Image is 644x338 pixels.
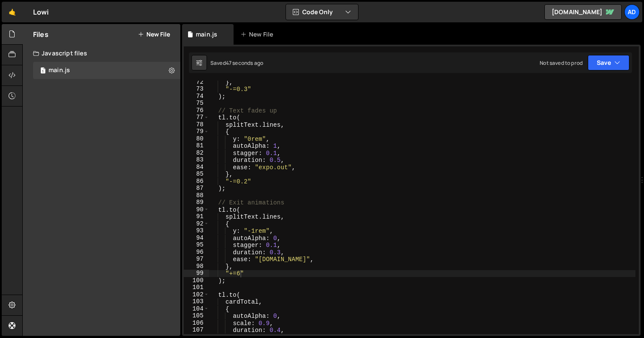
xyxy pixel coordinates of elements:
[2,2,23,22] a: 🤙
[184,284,209,291] div: 101
[40,68,46,75] span: 1
[184,135,209,143] div: 80
[226,59,263,67] div: 47 seconds ago
[184,291,209,298] div: 102
[184,326,209,334] div: 107
[184,93,209,100] div: 74
[184,298,209,305] div: 103
[33,62,180,79] div: 17330/48110.js
[184,249,209,256] div: 96
[184,85,209,93] div: 73
[184,128,209,135] div: 79
[286,4,358,20] button: Code Only
[184,164,209,171] div: 84
[33,7,49,17] div: Lowi
[184,199,209,206] div: 89
[184,270,209,277] div: 99
[33,30,49,39] h2: Files
[23,45,180,62] div: Javascript files
[184,114,209,121] div: 77
[184,192,209,199] div: 88
[588,55,629,70] button: Save
[184,256,209,263] div: 97
[184,79,209,86] div: 72
[544,4,622,20] a: [DOMAIN_NAME]
[540,59,583,67] div: Not saved to prod
[184,142,209,149] div: 81
[184,312,209,320] div: 105
[240,30,276,39] div: New File
[184,206,209,213] div: 90
[184,100,209,107] div: 75
[184,263,209,270] div: 98
[184,156,209,164] div: 83
[184,121,209,128] div: 78
[184,320,209,327] div: 106
[624,4,640,20] a: Ad
[184,234,209,242] div: 94
[184,220,209,228] div: 92
[49,67,70,74] div: main.js
[184,171,209,178] div: 85
[184,241,209,249] div: 95
[184,277,209,284] div: 100
[210,59,263,67] div: Saved
[184,149,209,157] div: 82
[196,30,217,39] div: main.js
[184,227,209,234] div: 93
[184,305,209,313] div: 104
[184,107,209,114] div: 76
[184,178,209,185] div: 86
[184,213,209,220] div: 91
[138,31,170,38] button: New File
[184,185,209,192] div: 87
